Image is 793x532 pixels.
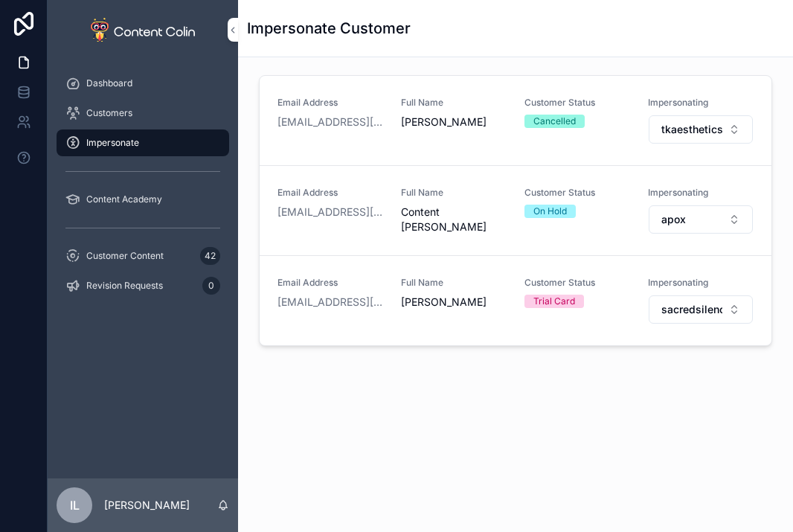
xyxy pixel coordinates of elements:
span: [PERSON_NAME] [401,115,507,129]
div: scrollable content [48,60,238,318]
span: Customer Content [86,250,164,262]
span: Email Address [277,277,383,289]
a: Customer Content42 [57,243,229,269]
a: Dashboard [57,70,229,97]
div: 0 [202,277,220,295]
span: [PERSON_NAME] [401,295,507,310]
a: Content Academy [57,186,229,213]
span: apox [661,212,686,227]
span: Content [PERSON_NAME] [401,205,507,234]
span: Full Name [401,97,507,109]
button: Select Button [649,115,753,144]
span: Impersonating [648,187,754,199]
button: Select Button [649,295,753,324]
span: Impersonate [86,137,139,149]
p: [PERSON_NAME] [104,498,190,513]
a: Impersonate [57,129,229,156]
span: Revision Requests [86,280,163,292]
a: [EMAIL_ADDRESS][DOMAIN_NAME] [277,205,383,219]
span: Full Name [401,187,507,199]
div: Cancelled [533,115,576,128]
span: IL [70,496,80,514]
span: sacredsilencehealing [661,302,722,317]
span: Dashboard [86,77,132,89]
h1: Impersonate Customer [247,18,411,39]
span: Customer Status [524,277,630,289]
a: [EMAIL_ADDRESS][DOMAIN_NAME] [277,295,383,310]
span: Customer Status [524,187,630,199]
div: 42 [200,247,220,265]
div: On Hold [533,205,567,218]
span: Email Address [277,97,383,109]
button: Select Button [649,205,753,234]
div: Trial Card [533,295,575,308]
a: [EMAIL_ADDRESS][DOMAIN_NAME] [277,115,383,129]
span: Impersonating [648,277,754,289]
span: tkaesthetics [661,122,722,137]
span: Customers [86,107,132,119]
span: Impersonating [648,97,754,109]
span: Content Academy [86,193,162,205]
span: Email Address [277,187,383,199]
span: Full Name [401,277,507,289]
img: App logo [91,18,195,42]
span: Customer Status [524,97,630,109]
a: Customers [57,100,229,126]
a: Revision Requests0 [57,272,229,299]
